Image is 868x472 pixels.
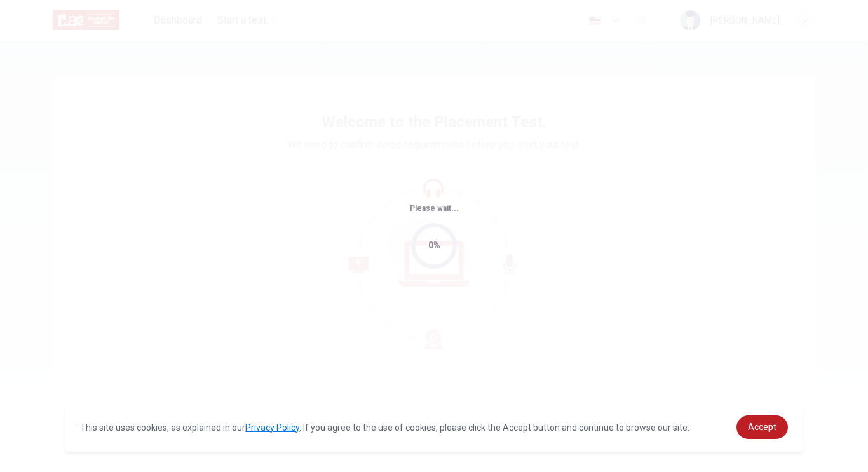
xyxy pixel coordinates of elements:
a: dismiss cookie message [736,415,788,439]
a: Privacy Policy [245,422,299,433]
span: Please wait... [410,204,459,213]
span: This site uses cookies, as explained in our . If you agree to the use of cookies, please click th... [80,422,689,433]
div: 0% [428,238,440,253]
div: cookieconsent [65,403,803,452]
span: Accept [748,422,776,432]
